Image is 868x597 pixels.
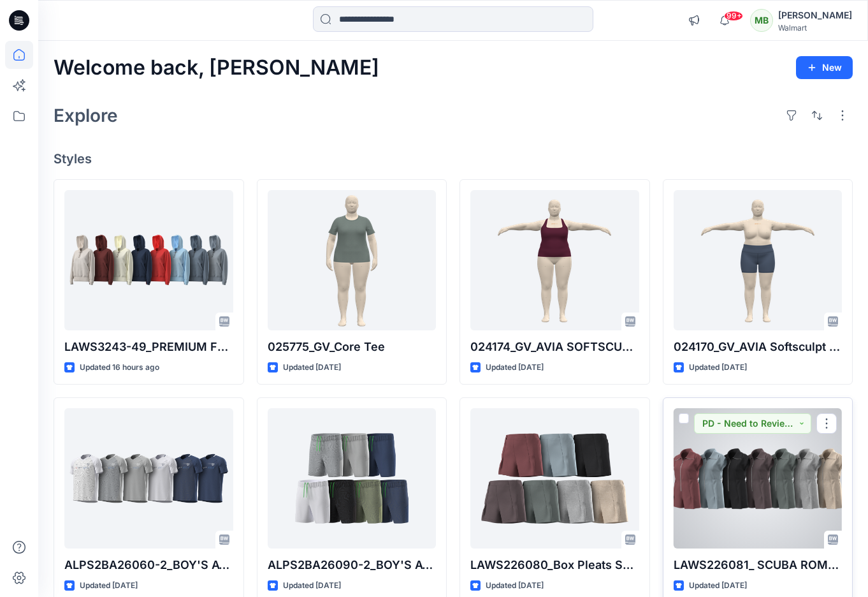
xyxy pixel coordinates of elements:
div: Walmart [778,23,852,33]
h2: Explore [54,105,118,126]
p: ALPS2BA26090-2_BOY'S ATHLETIC WORKS SOCCER STRETCH WOVEN UNLINED SHORT-5'' INSEAM OPTION 2 [268,556,437,574]
div: MB [750,9,773,32]
p: 025775_GV_Core Tee [268,338,437,356]
a: LAWS226080_Box Pleats Scuba Shorts [470,408,639,549]
button: New [796,56,853,79]
p: Updated [DATE] [486,361,544,374]
a: 025775_GV_Core Tee [268,190,437,330]
h4: Styles [54,151,853,166]
p: Updated [DATE] [283,361,341,374]
p: Updated [DATE] [486,579,544,593]
span: 99+ [724,11,743,21]
p: Updated [DATE] [689,579,747,593]
p: ALPS2BA26060-2_BOY'S ATHLETIC WORKS SOCCER JERSEY TEE [64,556,233,574]
p: LAWS226080_Box Pleats Scuba Shorts [470,556,639,574]
div: [PERSON_NAME] [778,8,852,23]
p: Updated [DATE] [689,361,747,374]
p: LAWS226081_ SCUBA ROMPER [674,556,843,574]
a: 024174_GV_AVIA SOFTSCULPT BRA SHELF TANK [470,190,639,330]
p: 024174_GV_AVIA SOFTSCULPT BRA SHELF TANK [470,338,639,356]
a: 024170_GV_AVIA Softsculpt Bike Short -5" without side pockets [674,190,843,330]
a: ALPS2BA26060-2_BOY'S ATHLETIC WORKS SOCCER JERSEY TEE [64,408,233,549]
a: LAWS226081_ SCUBA ROMPER [674,408,843,549]
a: ALPS2BA26090-2_BOY'S ATHLETIC WORKS SOCCER STRETCH WOVEN UNLINED SHORT-5'' INSEAM OPTION 2 [268,408,437,549]
p: LAWS3243-49_PREMIUM FLEECE OVERSIZED ZIP HOODIE [64,338,233,356]
p: Updated [DATE] [283,579,341,593]
h2: Welcome back, [PERSON_NAME] [54,56,379,80]
a: LAWS3243-49_PREMIUM FLEECE OVERSIZED ZIP HOODIE [64,190,233,330]
p: Updated 16 hours ago [80,361,159,374]
p: 024170_GV_AVIA Softsculpt Bike Short -5" without side pockets [674,338,843,356]
p: Updated [DATE] [80,579,138,593]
